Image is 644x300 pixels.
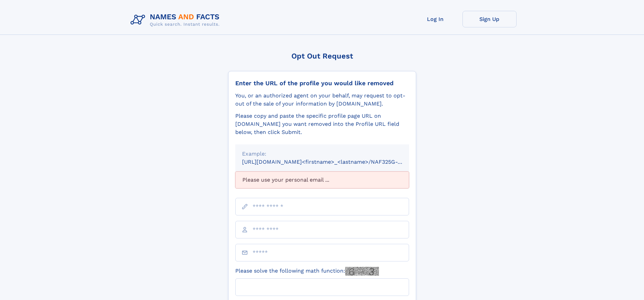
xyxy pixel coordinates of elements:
div: Enter the URL of the profile you would like removed [235,79,409,87]
a: Log In [408,11,462,27]
div: Example: [242,150,402,158]
div: You, or an authorized agent on your behalf, may request to opt-out of the sale of your informatio... [235,92,409,108]
div: Please use your personal email ... [235,171,409,188]
img: Logo Names and Facts [128,11,225,29]
div: Please copy and paste the specific profile page URL on [DOMAIN_NAME] you want removed into the Pr... [235,112,409,136]
label: Please solve the following math function: [235,267,379,276]
a: Sign Up [462,11,517,27]
div: Opt Out Request [228,52,416,60]
small: [URL][DOMAIN_NAME]<firstname>_<lastname>/NAF325G-xxxxxxxx [242,159,422,165]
